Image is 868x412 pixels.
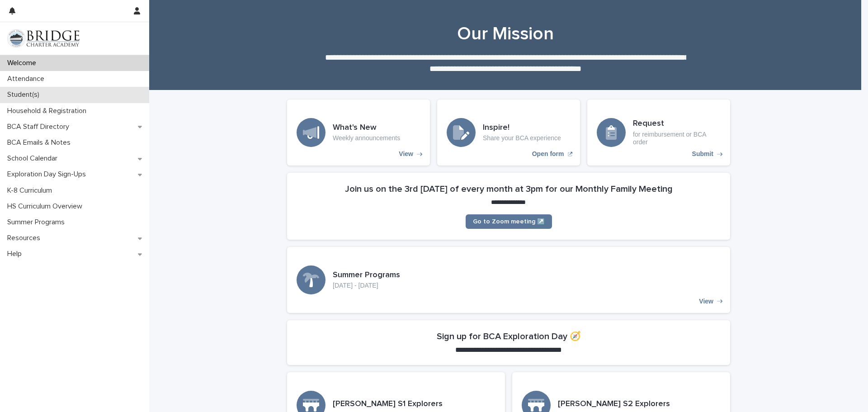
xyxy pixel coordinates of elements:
p: Weekly announcements [333,134,400,142]
h3: [PERSON_NAME] S2 Explorers [558,399,670,409]
a: Submit [587,99,730,166]
p: Student(s) [4,90,47,99]
h3: What's New [333,123,400,133]
p: View [399,150,413,158]
p: K-8 Curriculum [4,186,59,195]
h2: Join us on the 3rd [DATE] of every month at 3pm for our Monthly Family Meeting [345,184,673,194]
img: V1C1m3IdTEidaUdm9Hs0 [7,29,80,47]
p: Share your BCA experience [483,134,561,142]
h1: Our Mission [284,23,727,45]
p: Submit [692,150,713,158]
a: View [287,247,730,313]
h3: Request [633,119,721,129]
p: School Calendar [4,154,65,163]
p: Attendance [4,75,52,83]
h3: Inspire! [483,123,561,133]
p: [DATE] - [DATE] [333,282,400,289]
p: Resources [4,234,47,242]
p: BCA Staff Directory [4,123,76,131]
p: for reimbursement or BCA order [633,131,721,146]
p: Summer Programs [4,218,72,227]
p: Household & Registration [4,107,94,115]
h2: Sign up for BCA Exploration Day 🧭 [437,331,581,342]
p: Welcome [4,59,43,67]
p: View [699,298,713,305]
p: HS Curriculum Overview [4,202,90,211]
a: View [287,99,430,166]
h3: [PERSON_NAME] S1 Explorers [333,399,443,409]
a: Open form [437,99,580,166]
p: BCA Emails & Notes [4,138,78,147]
p: Open form [532,150,564,158]
a: Go to Zoom meeting ↗️ [466,214,552,229]
p: Exploration Day Sign-Ups [4,170,93,179]
span: Go to Zoom meeting ↗️ [473,218,545,225]
h3: Summer Programs [333,270,400,280]
p: Help [4,250,29,258]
